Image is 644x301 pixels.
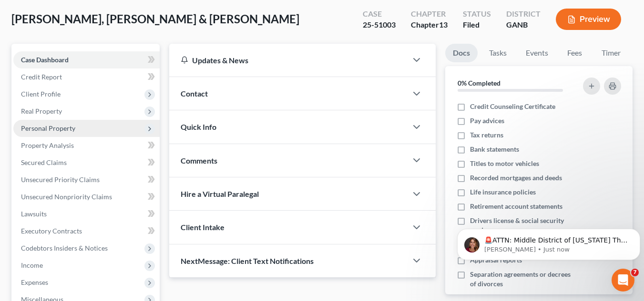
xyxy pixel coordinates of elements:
[13,137,160,154] a: Property Analysis
[363,9,396,19] div: Case
[21,227,82,235] span: Executory Contracts
[411,19,448,30] div: Chapter
[21,124,75,132] span: Personal Property
[506,19,541,30] div: GANB
[453,209,644,275] iframe: Intercom notifications message
[463,9,491,19] div: Status
[13,223,160,240] a: Executory Contracts
[181,223,225,232] span: Client Intake
[506,9,541,19] div: District
[181,256,314,265] span: NextMessage: Client Text Notifications
[21,175,100,184] span: Unsecured Priority Claims
[594,44,628,62] a: Timer
[470,130,503,140] span: Tax returns
[439,20,448,29] span: 13
[518,44,556,62] a: Events
[470,187,536,197] span: Life insurance policies
[181,156,217,165] span: Comments
[470,102,555,111] span: Credit Counseling Certificate
[181,89,208,98] span: Contact
[13,205,160,223] a: Lawsuits
[21,193,112,201] span: Unsecured Nonpriority Claims
[181,122,216,131] span: Quick Info
[560,44,590,62] a: Fees
[13,68,160,86] a: Credit Report
[21,141,74,149] span: Property Analysis
[21,244,108,252] span: Codebtors Insiders & Notices
[13,171,160,188] a: Unsecured Priority Claims
[181,55,396,65] div: Updates & News
[470,270,578,289] span: Separation agreements or decrees of divorces
[21,73,62,81] span: Credit Report
[21,56,69,64] span: Case Dashboard
[13,51,160,68] a: Case Dashboard
[556,9,621,30] button: Preview
[11,12,299,26] span: [PERSON_NAME], [PERSON_NAME] & [PERSON_NAME]
[411,9,448,19] div: Chapter
[21,107,62,115] span: Real Property
[470,116,504,126] span: Pay advices
[445,44,478,62] a: Docs
[21,158,67,166] span: Secured Claims
[458,79,501,87] strong: 0% Completed
[470,145,519,154] span: Bank statements
[181,189,259,198] span: Hire a Virtual Paralegal
[481,44,514,62] a: Tasks
[631,269,639,276] span: 7
[21,278,48,286] span: Expenses
[13,154,160,171] a: Secured Claims
[13,188,160,205] a: Unsecured Nonpriority Claims
[463,19,491,30] div: Filed
[470,159,539,168] span: Titles to motor vehicles
[21,90,61,98] span: Client Profile
[363,19,396,30] div: 25-51003
[612,269,634,291] iframe: Intercom live chat
[21,210,47,218] span: Lawsuits
[470,202,562,211] span: Retirement account statements
[470,173,562,183] span: Recorded mortgages and deeds
[21,261,43,269] span: Income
